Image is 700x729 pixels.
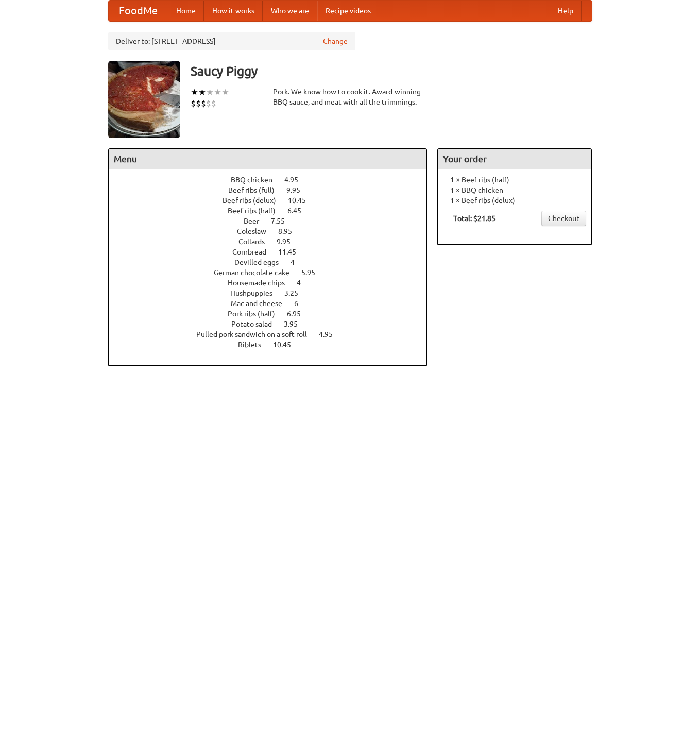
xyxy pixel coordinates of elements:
[231,299,317,308] a: Mac and cheese 6
[230,289,283,297] span: Hushpuppies
[238,341,271,349] span: Riblets
[291,258,305,266] span: 4
[206,98,211,109] li: $
[273,341,301,349] span: 10.45
[223,196,286,205] span: Beef ribs (delux)
[201,98,206,109] li: $
[288,196,316,205] span: 10.45
[191,98,196,109] li: $
[278,227,302,235] span: 8.95
[443,185,586,195] li: 1 × BBQ chicken
[223,196,325,205] a: Beef ribs (delux) 10.45
[443,195,586,206] li: 1 × Beef ribs (delux)
[238,238,310,246] a: Collards 9.95
[438,149,591,169] h4: Your order
[198,87,206,98] li: ★
[284,176,309,184] span: 4.95
[108,32,355,50] div: Deliver to: [STREET_ADDRESS]
[231,299,293,308] span: Mac and cheese
[228,310,320,318] a: Pork ribs (half) 6.95
[286,186,311,194] span: 9.95
[231,320,282,328] span: Potato salad
[168,1,204,21] a: Home
[232,248,315,256] a: Cornbread 11.45
[231,176,317,184] a: BBQ chicken 4.95
[234,258,289,266] span: Devilled eggs
[301,268,326,277] span: 5.95
[228,279,295,287] span: Housemade chips
[191,61,592,81] h3: Saucy Piggy
[109,1,168,21] a: FoodMe
[263,1,317,21] a: Who we are
[231,176,283,184] span: BBQ chicken
[453,214,496,223] b: Total: $21.85
[228,207,286,215] span: Beef ribs (half)
[231,320,317,328] a: Potato salad 3.95
[211,98,216,109] li: $
[108,61,180,138] img: angular.jpg
[214,268,300,277] span: German chocolate cake
[238,341,310,349] a: Riblets 10.45
[271,217,295,225] span: 7.55
[214,87,221,98] li: ★
[109,149,427,169] h4: Menu
[228,207,320,215] a: Beef ribs (half) 6.45
[196,330,352,338] a: Pulled pork sandwich on a soft roll 4.95
[323,36,348,46] a: Change
[237,227,311,235] a: Coleslaw 8.95
[228,186,319,194] a: Beef ribs (full) 9.95
[550,1,582,21] a: Help
[196,98,201,109] li: $
[221,87,229,98] li: ★
[317,1,379,21] a: Recipe videos
[277,238,301,246] span: 9.95
[238,238,275,246] span: Collards
[228,186,285,194] span: Beef ribs (full)
[214,268,334,277] a: German chocolate cake 5.95
[244,217,304,225] a: Beer 7.55
[244,217,269,225] span: Beer
[287,310,311,318] span: 6.95
[228,279,320,287] a: Housemade chips 4
[284,320,308,328] span: 3.95
[196,330,317,338] span: Pulled pork sandwich on a soft roll
[284,289,309,297] span: 3.25
[237,227,277,235] span: Coleslaw
[230,289,317,297] a: Hushpuppies 3.25
[204,1,263,21] a: How it works
[278,248,306,256] span: 11.45
[206,87,214,98] li: ★
[287,207,312,215] span: 6.45
[297,279,311,287] span: 4
[228,310,285,318] span: Pork ribs (half)
[294,299,309,308] span: 6
[443,175,586,185] li: 1 × Beef ribs (half)
[232,248,277,256] span: Cornbread
[541,211,586,226] a: Checkout
[319,330,343,338] span: 4.95
[191,87,198,98] li: ★
[234,258,314,266] a: Devilled eggs 4
[273,87,428,107] div: Pork. We know how to cook it. Award-winning BBQ sauce, and meat with all the trimmings.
